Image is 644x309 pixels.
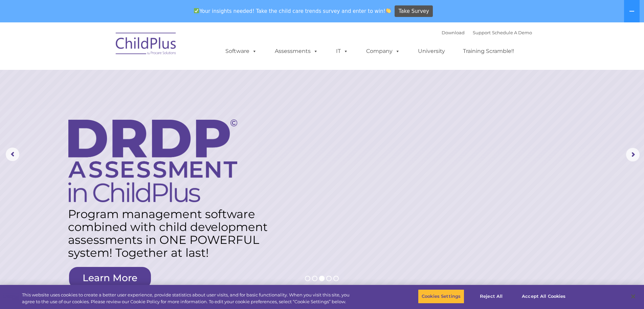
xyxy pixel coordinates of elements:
[518,289,569,304] button: Accept All Cookies
[456,44,521,58] a: Training Scramble!!
[442,30,532,35] font: |
[492,30,532,35] a: Schedule A Demo
[442,30,465,35] a: Download
[194,8,199,13] img: ✅
[68,208,274,259] rs-layer: Program management software combined with child development assessments in ONE POWERFUL system! T...
[68,119,237,202] img: DRDP Assessment in ChildPlus
[22,292,354,305] div: This website uses cookies to create a better user experience, provide statistics about user visit...
[395,5,433,17] a: Take Survey
[94,45,115,50] span: Last name
[359,44,407,58] a: Company
[386,8,391,13] img: 👏
[470,289,512,304] button: Reject All
[329,44,355,58] a: IT
[268,44,325,58] a: Assessments
[219,44,264,58] a: Software
[626,289,641,304] button: Close
[191,4,394,18] span: Your insights needed! Take the child care trends survey and enter to win!
[69,267,151,289] a: Learn More
[94,73,123,78] span: Phone number
[112,28,180,62] img: ChildPlus by Procare Solutions
[418,289,464,304] button: Cookies Settings
[399,5,429,17] span: Take Survey
[411,44,452,58] a: University
[473,30,491,35] a: Support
